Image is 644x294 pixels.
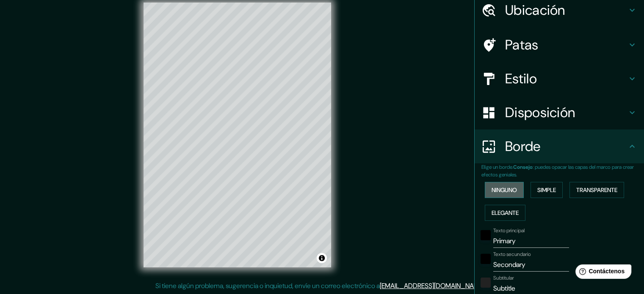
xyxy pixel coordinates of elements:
[505,137,541,155] font: Borde
[505,36,539,54] font: Patas
[505,104,575,121] font: Disposición
[569,261,635,285] iframe: Lanzador de widgets de ayuda
[492,209,519,217] font: Elegante
[481,230,491,240] button: negro
[485,182,524,198] button: Ninguno
[505,1,565,19] font: Ubicación
[481,278,491,288] button: color-222222
[493,227,525,234] font: Texto principal
[513,164,533,170] font: Consejo
[380,281,484,290] a: [EMAIL_ADDRESS][DOMAIN_NAME]
[531,182,563,198] button: Simple
[505,70,537,88] font: Estilo
[481,164,634,178] font: : puedes opacar las capas del marco para crear efectos geniales.
[317,253,327,263] button: Activar o desactivar atribución
[475,28,644,62] div: Patas
[569,182,624,198] button: Transparente
[493,251,531,258] font: Texto secundario
[493,275,514,281] font: Subtitular
[576,186,617,194] font: Transparente
[475,129,644,163] div: Borde
[537,186,556,194] font: Simple
[481,164,513,170] font: Elige un borde.
[492,186,517,194] font: Ninguno
[485,205,525,221] button: Elegante
[475,96,644,129] div: Disposición
[475,62,644,96] div: Estilo
[481,254,491,264] button: negro
[155,281,380,290] font: Si tiene algún problema, sugerencia o inquietud, envíe un correo electrónico a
